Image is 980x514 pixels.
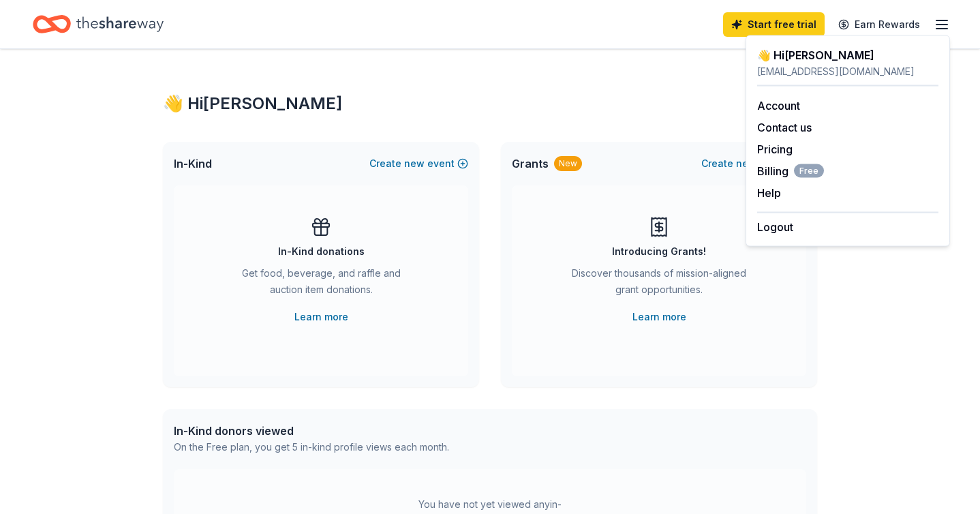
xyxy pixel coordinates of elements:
a: Earn Rewards [830,12,928,37]
div: Get food, beverage, and raffle and auction item donations. [228,265,414,303]
a: Account [757,99,800,112]
div: New [554,156,582,171]
a: Pricing [757,142,793,156]
button: Createnewproject [701,155,806,172]
button: BillingFree [757,163,824,179]
div: In-Kind donors viewed [174,423,449,439]
div: In-Kind donations [278,243,365,260]
span: Billing [757,163,824,179]
div: 👋 Hi [PERSON_NAME] [757,47,938,63]
button: Createnewevent [369,155,468,172]
span: Free [794,164,824,178]
span: new [736,155,756,172]
div: On the Free plan, you get 5 in-kind profile views each month. [174,439,449,455]
div: [EMAIL_ADDRESS][DOMAIN_NAME] [757,63,938,80]
button: Logout [757,219,793,235]
div: Discover thousands of mission-aligned grant opportunities. [566,265,752,303]
a: Learn more [632,309,686,325]
span: new [404,155,425,172]
a: Start free trial [723,12,825,37]
a: Home [33,8,164,40]
div: Introducing Grants! [612,243,706,260]
span: In-Kind [174,155,212,172]
div: 👋 Hi [PERSON_NAME] [163,93,817,115]
span: Grants [512,155,549,172]
button: Contact us [757,119,812,136]
button: Help [757,185,781,201]
a: Learn more [294,309,348,325]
